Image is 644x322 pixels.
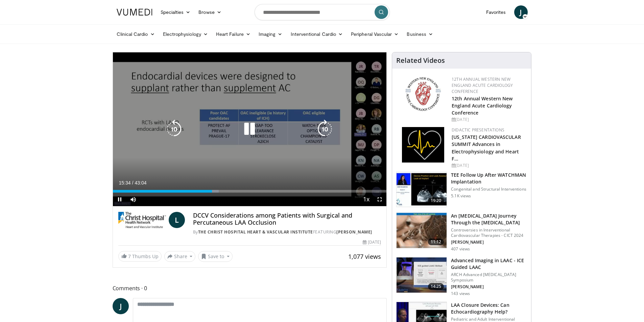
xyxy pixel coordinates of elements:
[451,193,471,199] p: 5.1K views
[428,197,444,204] span: 19:20
[113,27,159,41] a: Clinical Cardio
[113,190,387,193] div: Progress Bar
[428,283,444,290] span: 14:25
[451,291,470,296] p: 143 views
[451,284,527,290] p: [PERSON_NAME]
[113,298,129,314] a: J
[347,27,403,41] a: Peripheral Vascular
[157,5,195,19] a: Specialties
[159,27,212,41] a: Electrophysiology
[198,229,313,235] a: The Christ Hospital Heart & Vascular Institute
[404,76,442,112] img: 0954f259-7907-4053-a817-32a96463ecc8.png.150x105_q85_autocrop_double_scale_upscale_version-0.2.png
[514,5,528,19] a: J
[451,227,527,238] p: Controversies in Interventional Cardiovascular Therapies - CICT 2024
[428,239,444,245] span: 11:12
[396,56,445,65] h4: Related Videos
[113,52,387,206] video-js: Video Player
[348,252,381,261] span: 1,077 views
[118,212,166,228] img: The Christ Hospital Heart & Vascular Institute
[132,180,134,185] span: /
[452,163,526,169] div: [DATE]
[255,27,287,41] a: Imaging
[359,193,373,206] button: Playback Rate
[117,9,152,16] img: VuMedi Logo
[451,240,527,245] p: [PERSON_NAME]
[452,134,521,162] a: [US_STATE] CARDIOVASCULAR SUMMIT Advances in Electrophysiology and Heart F…
[135,180,146,185] span: 43:04
[452,127,526,133] div: Didactic Presentations
[373,193,386,206] button: Fullscreen
[402,127,444,163] img: 1860aa7a-ba06-47e3-81a4-3dc728c2b4cf.png.150x105_q85_autocrop_double_scale_upscale_version-0.2.png
[396,257,527,296] a: 14:25 Advanced Imaging in LAAC - ICE Guided LAAC ARCH Advanced [MEDICAL_DATA] Symposium [PERSON_N...
[451,302,527,315] h3: LAA Closure Devices: Can Echocardiography Help?
[128,253,131,259] span: 7
[255,4,390,20] input: Search topics, interventions
[482,5,510,19] a: Favorites
[336,229,372,235] a: [PERSON_NAME]
[451,257,527,271] h3: Advanced Imaging in LAAC - ICE Guided LAAC
[403,27,437,41] a: Business
[212,27,255,41] a: Heart Failure
[397,172,447,207] img: 23560dd8-3bb0-4032-bde5-13c1645a554f.150x105_q85_crop-smart_upscale.jpg
[396,172,527,207] a: 19:20 TEE Follow Up After WATCHMAN Implantation Congenital and Structural Interventions 5.1K views
[119,180,131,185] span: 15:34
[451,246,470,252] p: 407 views
[113,284,387,293] span: Comments 0
[363,239,381,245] div: [DATE]
[126,193,140,206] button: Mute
[451,272,527,283] p: ARCH Advanced [MEDICAL_DATA] Symposium
[198,251,233,262] button: Save to
[193,229,381,235] div: By FEATURING
[164,251,196,262] button: Share
[118,251,162,262] a: 7 Thumbs Up
[397,257,447,293] img: 95b27ae5-0048-45c0-a1ce-a02df476f867.150x105_q85_crop-smart_upscale.jpg
[452,117,526,123] div: [DATE]
[396,213,527,252] a: 11:12 An [MEDICAL_DATA] Journey Through the [MEDICAL_DATA] Controversies in Interventional Cardio...
[452,76,513,94] a: 12th Annual Western New England Acute Cardiology Conference
[169,212,185,228] a: L
[194,5,225,19] a: Browse
[452,95,512,116] a: 12th Annual Western New England Acute Cardiology Conference
[287,27,347,41] a: Interventional Cardio
[451,213,527,226] h3: An [MEDICAL_DATA] Journey Through the [MEDICAL_DATA]
[113,193,126,206] button: Pause
[193,212,381,226] h4: DCCV Considerations among Patients with Surgical and Percutaneous LAA Occlusion
[451,187,527,192] p: Congenital and Structural Interventions
[451,172,527,185] h3: TEE Follow Up After WATCHMAN Implantation
[397,213,447,248] img: b3f219ed-ac47-435c-9f84-b2c0959a2908.150x105_q85_crop-smart_upscale.jpg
